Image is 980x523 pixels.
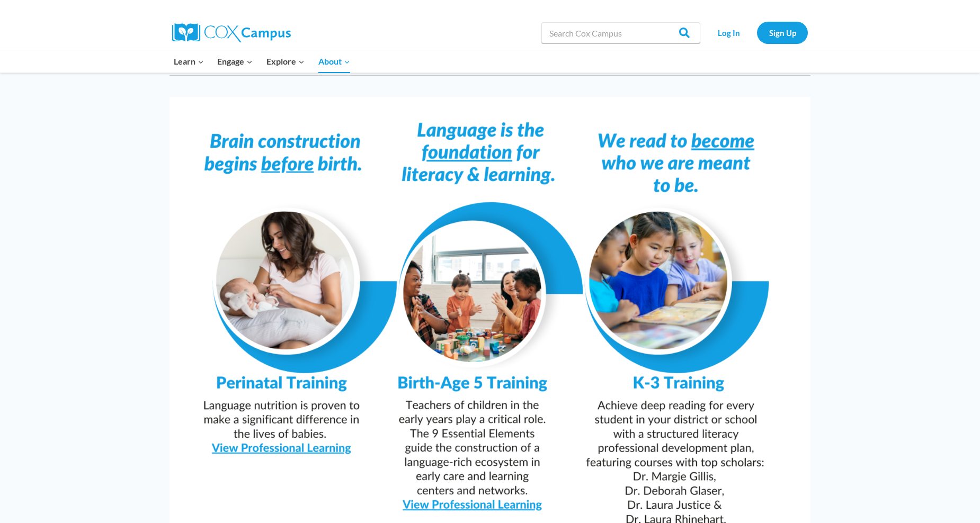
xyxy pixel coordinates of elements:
[260,50,311,73] button: Child menu of Explore
[757,22,808,43] a: Sign Up
[211,50,260,73] button: Child menu of Engage
[172,23,291,42] img: Cox Campus
[167,50,211,73] button: Child menu of Learn
[541,22,700,43] input: Search Cox Campus
[706,22,808,43] nav: Secondary Navigation
[311,50,357,73] button: Child menu of About
[167,50,357,73] nav: Primary Navigation
[706,22,752,43] a: Log In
